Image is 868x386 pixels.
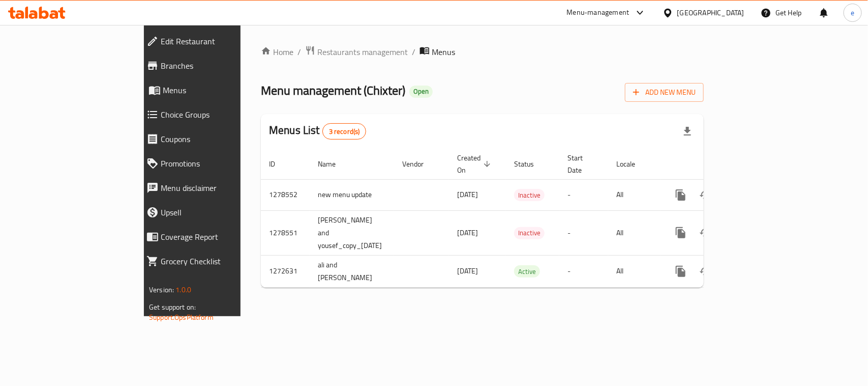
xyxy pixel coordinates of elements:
span: Menu disclaimer [161,182,281,194]
a: Support.OpsPlatform [149,311,214,324]
span: [DATE] [457,188,478,201]
td: - [559,179,608,210]
span: Upsell [161,206,281,218]
button: Change Status [693,259,717,284]
span: Locale [616,158,648,170]
td: [PERSON_NAME] and yousef_copy_[DATE] [310,210,394,255]
div: Inactive [514,227,545,239]
a: Coupons [138,127,289,151]
span: 3 record(s) [323,127,366,136]
span: Coverage Report [161,231,281,243]
span: Open [409,87,433,96]
th: Actions [661,149,774,180]
div: [GEOGRAPHIC_DATA] [677,7,744,18]
a: Coverage Report [138,225,289,249]
span: e [851,7,854,18]
span: [DATE] [457,264,478,278]
td: ali and [PERSON_NAME] [310,255,394,287]
span: ID [269,158,288,170]
td: All [608,255,661,287]
li: / [412,46,415,58]
span: Menus [163,84,281,96]
span: Choice Groups [161,108,281,121]
span: Menus [432,46,455,58]
div: Active [514,265,540,278]
span: Coupons [161,133,281,145]
a: Upsell [138,200,289,225]
a: Promotions [138,151,289,176]
td: new menu update [310,179,394,210]
button: more [669,259,693,284]
a: Menus [138,78,289,102]
span: Active [514,266,540,278]
li: / [297,46,301,58]
a: Restaurants management [305,45,408,59]
div: Total records count [322,123,367,140]
a: Menu disclaimer [138,176,289,200]
button: Change Status [693,220,717,245]
div: Menu-management [567,7,630,19]
span: Start Date [567,152,596,176]
span: Branches [161,60,281,72]
a: Branches [138,53,289,78]
h2: Menus List [269,123,366,140]
td: All [608,179,661,210]
div: Inactive [514,189,545,201]
button: Add New Menu [625,83,704,102]
nav: breadcrumb [261,45,704,59]
a: Grocery Checklist [138,249,289,273]
span: Edit Restaurant [161,35,281,47]
span: Menu management ( Chixter ) [261,79,405,102]
table: enhanced table [261,149,774,288]
span: 1.0.0 [175,283,191,296]
span: Vendor [402,158,437,170]
span: Inactive [514,227,545,239]
button: more [669,183,693,207]
span: Promotions [161,157,281,170]
span: Restaurants management [317,46,408,58]
a: Choice Groups [138,102,289,127]
span: [DATE] [457,226,478,239]
span: Get support on: [149,300,196,314]
a: Edit Restaurant [138,29,289,53]
span: Grocery Checklist [161,255,281,267]
div: Open [409,86,433,98]
button: more [669,220,693,245]
td: - [559,255,608,287]
div: Export file [675,119,700,144]
td: - [559,210,608,255]
span: Created On [457,152,494,176]
span: Add New Menu [633,86,696,99]
span: Inactive [514,189,545,201]
span: Status [514,158,547,170]
button: Change Status [693,183,717,207]
span: Version: [149,283,174,296]
td: All [608,210,661,255]
span: Name [318,158,349,170]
